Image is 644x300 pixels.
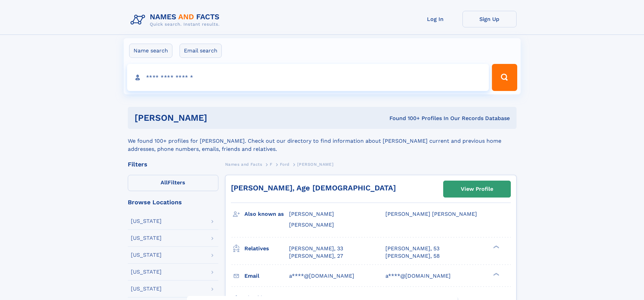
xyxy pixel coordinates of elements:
img: Logo Names and Facts [128,11,225,29]
div: ❯ [492,272,500,276]
span: [PERSON_NAME] [289,211,334,217]
a: Names and Facts [225,160,262,168]
h1: [PERSON_NAME] [135,114,299,122]
label: Name search [129,44,172,58]
a: [PERSON_NAME], 53 [385,245,439,252]
a: F [270,160,272,168]
div: Browse Locations [128,199,218,205]
h3: Email [244,270,289,282]
div: View Profile [461,181,493,197]
a: Log In [408,11,462,27]
div: Found 100+ Profiles In Our Records Database [298,115,510,122]
a: [PERSON_NAME], 33 [289,245,343,252]
span: [PERSON_NAME] [297,162,333,167]
input: search input [127,64,489,91]
div: [US_STATE] [131,252,162,258]
div: [US_STATE] [131,269,162,275]
span: [PERSON_NAME] [289,222,334,228]
h3: Also known as [244,208,289,220]
div: Filters [128,161,218,167]
a: [PERSON_NAME], 27 [289,252,343,260]
a: View Profile [444,181,510,197]
a: [PERSON_NAME], Age [DEMOGRAPHIC_DATA] [231,184,396,192]
span: [PERSON_NAME] [PERSON_NAME] [385,211,477,217]
div: [US_STATE] [131,286,162,292]
a: [PERSON_NAME], 58 [385,252,440,260]
div: We found 100+ profiles for [PERSON_NAME]. Check out our directory to find information about [PERS... [128,129,517,153]
span: F [270,162,272,167]
a: Sign Up [462,11,517,27]
div: [US_STATE] [131,235,162,241]
label: Email search [180,44,222,58]
h3: Relatives [244,243,289,254]
button: Search Button [492,64,517,91]
a: Ford [280,160,289,168]
label: Filters [128,175,218,191]
div: [US_STATE] [131,218,162,224]
span: Ford [280,162,289,167]
div: ❯ [492,245,500,249]
span: All [161,179,168,186]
